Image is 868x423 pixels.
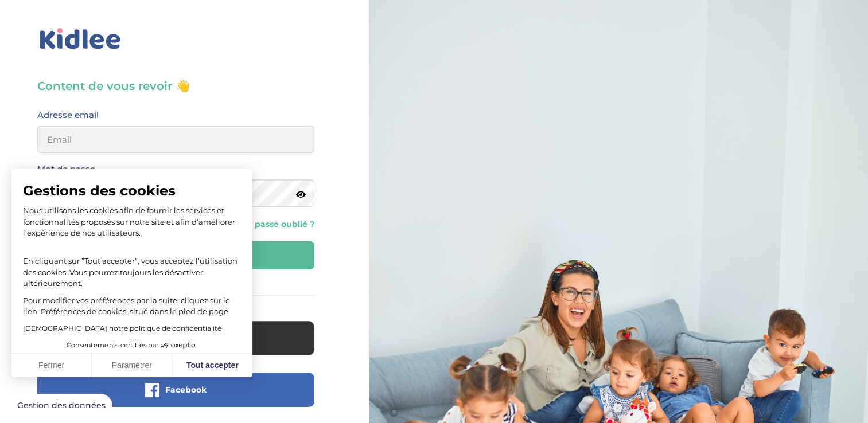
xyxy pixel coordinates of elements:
[37,78,314,94] h3: Content de vous revoir 👋
[23,182,241,199] span: Gestions des cookies
[67,342,158,348] span: Consentements certifiés par
[37,392,314,403] a: Facebook
[23,205,241,239] p: Nous utilisons les cookies afin de fournir les services et fonctionnalités proposés sur notre sit...
[23,295,241,318] p: Pour modifier vos préférences par la suite, cliquez sur le lien 'Préférences de cookies' situé da...
[37,162,95,177] label: Mot de passe
[37,26,123,52] img: logo_kidlee_bleu
[165,384,207,395] span: Facebook
[37,108,99,123] label: Adresse email
[23,245,241,289] p: En cliquant sur ”Tout accepter”, vous acceptez l’utilisation des cookies. Vous pourrez toujours l...
[10,394,112,418] button: Fermer le widget sans consentement
[11,354,92,378] button: Fermer
[161,328,195,363] svg: Axeptio
[61,338,203,353] button: Consentements certifiés par
[37,126,314,153] input: Email
[17,401,106,411] span: Gestion des données
[37,373,314,407] button: Facebook
[145,383,159,397] img: facebook.png
[172,354,252,378] button: Tout accepter
[23,324,221,332] a: [DEMOGRAPHIC_DATA] notre politique de confidentialité
[92,354,172,378] button: Paramétrer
